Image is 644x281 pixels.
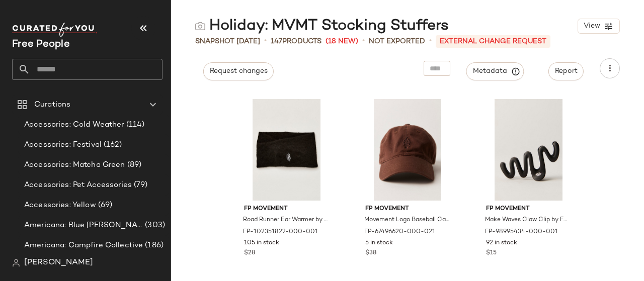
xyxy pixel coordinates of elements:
span: (303) [143,220,165,231]
span: (89) [125,159,142,171]
p: External Change Request [436,35,550,48]
span: $15 [486,249,497,258]
img: cfy_white_logo.C9jOOHJF.svg [12,23,98,37]
span: Accessories: Cold Weather [24,119,124,131]
span: (114) [124,119,145,131]
div: Products [271,36,321,47]
span: Road Runner Ear Warmer by FP Movement at Free People in Black [243,216,328,225]
span: Request changes [209,67,268,75]
span: Accessories: Festival [24,139,102,151]
div: Holiday: MVMT Stocking Stuffers [195,16,449,36]
span: • [264,35,267,47]
span: FP-102351822-000-001 [243,228,318,237]
span: (162) [102,139,122,151]
span: Americana: Campfire Collective [24,240,143,251]
button: Metadata [466,62,524,80]
span: Report [554,67,578,75]
span: View [583,22,600,30]
img: 67496620_021_b [357,99,458,201]
span: (69) [96,200,113,211]
span: (79) [132,179,148,191]
span: 5 in stock [365,239,393,248]
span: FP Movement [486,205,571,214]
span: Snapshot [DATE] [195,36,260,47]
span: Not Exported [369,36,425,47]
span: Accessories: Pet Accessories [24,179,132,191]
span: Current Company Name [12,39,70,50]
button: View [578,19,620,34]
span: $28 [244,249,255,258]
span: Make Waves Claw Clip by FP Movement at Free People in Black [485,216,570,225]
img: svg%3e [12,259,20,267]
img: 98995434_001_b [478,99,579,201]
span: Movement Logo Baseball Cap by FP Movement at Free People in [GEOGRAPHIC_DATA] [364,216,449,225]
span: Curations [34,99,70,111]
span: 92 in stock [486,239,517,248]
span: 147 [271,38,282,45]
span: FP-67496620-000-021 [364,228,435,237]
span: FP Movement [365,205,450,214]
span: Metadata [472,67,518,76]
span: Americana: Blue [PERSON_NAME] Baby [24,220,143,231]
span: FP-98995434-000-001 [485,228,558,237]
span: 105 in stock [244,239,279,248]
img: svg%3e [195,21,205,31]
span: • [362,35,365,47]
span: Accessories: Yellow [24,200,96,211]
span: $38 [365,249,376,258]
span: • [429,35,432,47]
img: 102351822_001_b [236,99,337,201]
span: (18 New) [326,36,358,47]
span: (186) [143,240,164,251]
span: FP Movement [244,205,329,214]
button: Request changes [203,62,274,80]
span: Accessories: Matcha Green [24,159,125,171]
button: Report [548,62,584,80]
span: [PERSON_NAME] [24,257,93,269]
